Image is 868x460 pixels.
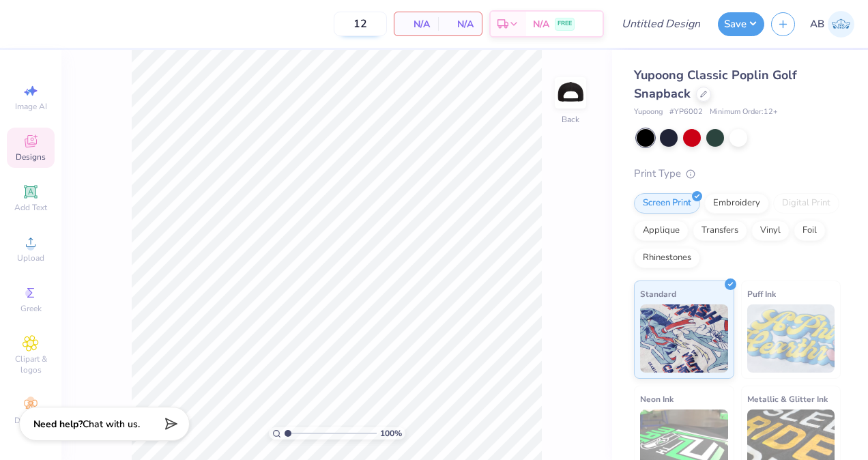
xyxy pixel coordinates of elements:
span: FREE [558,19,572,29]
span: Chat with us. [83,418,140,431]
span: Decorate [14,415,47,426]
span: Add Text [14,202,47,213]
span: N/A [403,17,430,31]
div: Back [562,113,579,126]
span: Neon Ink [640,392,674,406]
div: Transfers [693,220,747,241]
span: Clipart & logos [7,354,55,375]
div: Rhinestones [634,248,700,268]
span: AB [810,16,824,32]
span: Designs [16,152,46,162]
div: Vinyl [751,220,790,241]
input: Untitled Design [611,10,711,38]
div: Screen Print [634,193,700,214]
div: Embroidery [704,193,769,214]
div: Digital Print [773,193,839,214]
span: 100 % [380,427,402,440]
span: # YP6002 [669,106,703,118]
img: Back [557,79,584,106]
span: Metallic & Glitter Ink [747,392,828,406]
button: Save [718,12,764,36]
div: Applique [634,220,689,241]
span: Image AI [15,101,47,112]
img: Puff Ink [747,304,835,373]
span: N/A [446,17,474,31]
span: Upload [17,253,44,263]
strong: Need help? [33,418,83,431]
span: Greek [20,303,42,314]
span: Standard [640,287,676,301]
span: Puff Ink [747,287,776,301]
div: Print Type [634,166,841,182]
span: N/A [533,17,549,31]
a: AB [810,11,854,38]
img: Aidan Bettinardi [828,11,854,38]
input: – – [334,12,387,36]
span: Yupoong [634,106,663,118]
span: Yupoong Classic Poplin Golf Snapback [634,67,797,102]
span: Minimum Order: 12 + [710,106,778,118]
img: Standard [640,304,728,373]
div: Foil [794,220,826,241]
